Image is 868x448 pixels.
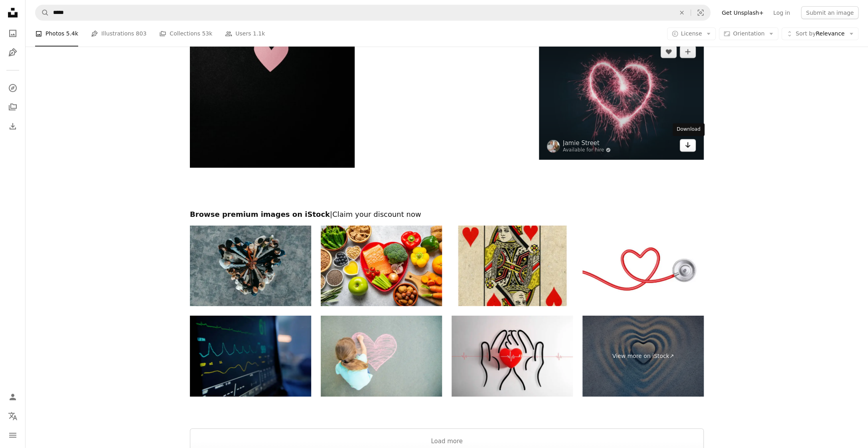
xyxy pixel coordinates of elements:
[190,316,311,397] img: Vital signs monitor, digital and hospital with EKG machine, electronic and medical equipment to h...
[452,226,573,307] img: Queen Of Hearts recycled playing card - Isolated
[330,210,421,218] span: | Claim your discount now
[321,316,442,397] img: High Angle View Of Woman With Arms Raised Standing Against Wall
[680,45,696,58] button: Add to Collection
[582,226,704,307] img: Medical stethoscope and red heart isolated on white, Health care, love concept.
[253,29,265,38] span: 1.1k
[547,140,560,153] img: Go to Jamie Street's profile
[5,118,21,134] a: Download History
[673,124,704,136] div: Download
[719,27,778,40] button: Orientation
[733,30,764,36] span: Orientation
[717,6,768,19] a: Get Unsplash+
[5,26,21,41] a: Photos
[691,5,710,20] button: Visual search
[795,29,844,37] span: Relevance
[661,45,677,58] button: Like
[36,5,49,20] button: Search Unsplash
[136,29,147,38] span: 803
[539,95,704,102] a: heart shaped pink sparklers photography
[225,21,265,46] a: Users 1.1k
[680,139,696,152] a: Download
[781,27,858,40] button: Sort byRelevance
[91,21,146,46] a: Illustrations 803
[563,139,611,147] a: Jamie Street
[190,210,704,219] h2: Browse premium images on iStock
[582,316,704,397] a: View more on iStock↗
[5,408,21,424] button: Language
[159,21,212,46] a: Collections 53k
[5,389,21,405] a: Log in / Sign up
[5,5,21,22] a: Home — Unsplash
[190,40,355,47] a: black and pink heart print textile
[801,6,858,19] button: Submit an image
[35,5,710,21] form: Find visuals sitewide
[667,27,716,40] button: License
[452,316,573,397] img: Creative conceptual image of a red heart with an electrocardiogram (EKG) line surrounded by illus...
[202,29,212,38] span: 53k
[795,30,815,36] span: Sort by
[539,37,704,160] img: heart shaped pink sparklers photography
[681,30,702,36] span: License
[768,6,795,19] a: Log in
[5,99,21,115] a: Collections
[563,147,611,153] a: Available for hire
[5,80,21,96] a: Explore
[321,226,442,307] img: Group of healthy ingredients for strong and healthy heart
[673,5,690,20] button: Clear
[190,226,311,307] img: Top view of a a heart shape of people, showing unity and teamwork
[5,45,21,61] a: Illustrations
[5,427,21,443] button: Menu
